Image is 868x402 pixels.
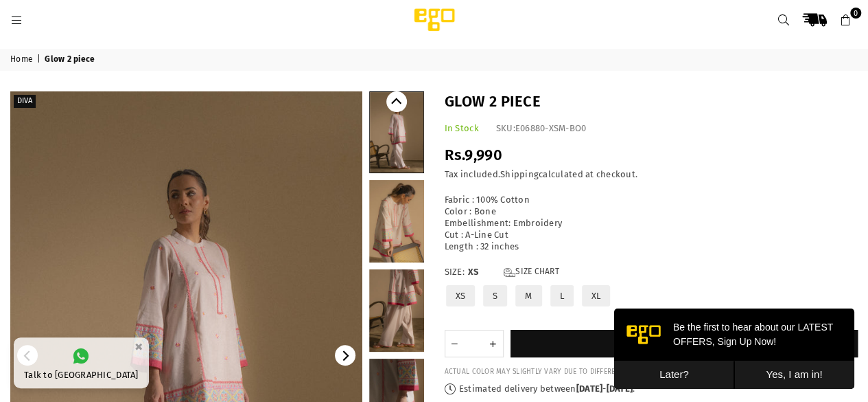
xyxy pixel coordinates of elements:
[37,54,43,65] span: |
[120,52,240,80] button: Yes, I am in!
[335,345,355,366] button: Next
[386,91,407,112] button: Previous
[850,8,861,19] span: 0
[514,284,543,308] label: M
[606,383,633,394] time: [DATE]
[504,267,559,278] a: Size Chart
[445,330,504,357] quantity-input: Quantity
[500,169,539,180] a: Shipping
[445,267,858,278] label: Size:
[45,54,97,65] span: Glow 2 piece
[445,123,479,133] span: In Stock
[771,8,796,32] a: Search
[376,6,493,34] img: Ego
[445,146,502,164] span: Rs.9,990
[511,330,858,357] button: Add to cart
[576,383,603,394] time: [DATE]
[130,335,147,358] button: ×
[833,8,858,32] a: 0
[496,123,587,135] div: SKU:
[468,267,495,278] span: XS
[14,95,36,108] label: Diva
[10,54,35,65] a: Home
[4,14,29,25] a: Menu
[445,169,858,181] div: Tax included. calculated at checkout.
[580,284,612,308] label: XL
[614,309,854,388] iframe: webpush-onsite
[482,284,508,308] label: S
[14,337,149,388] a: Talk to [GEOGRAPHIC_DATA]
[549,284,575,308] label: L
[445,284,477,308] label: XS
[445,91,858,113] h1: Glow 2 piece
[515,123,587,133] span: E06880-XSM-BO0
[445,194,858,252] div: Fabric : 100% Cotton Color : Bone Embellishment: Embroidery Cut : A-Line Cut Length : 32 inches
[445,368,858,377] div: ACTUAL COLOR MAY SLIGHTLY VARY DUE TO DIFFERENT LIGHTS
[445,383,858,395] p: Estimated delivery between - .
